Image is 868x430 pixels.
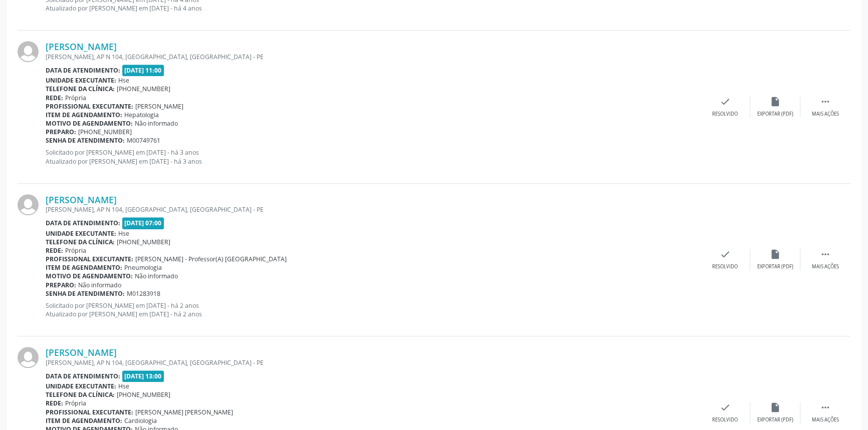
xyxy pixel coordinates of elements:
span: [PERSON_NAME] [PERSON_NAME] [135,408,233,416]
span: [DATE] 11:00 [122,65,164,76]
i: insert_drive_file [770,96,781,107]
div: [PERSON_NAME], AP N 104, [GEOGRAPHIC_DATA], [GEOGRAPHIC_DATA] - PE [46,53,700,61]
i: check [720,249,731,260]
div: [PERSON_NAME], AP N 104, [GEOGRAPHIC_DATA], [GEOGRAPHIC_DATA] - PE [46,205,700,214]
span: Própria [65,94,86,102]
img: img [18,41,39,62]
span: Não informado [135,119,178,128]
div: Resolvido [712,111,738,118]
b: Preparo: [46,281,76,289]
span: [PERSON_NAME] [135,102,183,111]
span: Hse [118,382,129,390]
b: Rede: [46,246,63,255]
b: Data de atendimento: [46,372,120,380]
div: Exportar (PDF) [757,111,793,118]
span: Não informado [78,281,121,289]
i: check [720,402,731,413]
div: Mais ações [812,416,839,423]
p: Solicitado por [PERSON_NAME] em [DATE] - há 3 anos Atualizado por [PERSON_NAME] em [DATE] - há 3 ... [46,148,700,165]
div: Exportar (PDF) [757,263,793,270]
b: Profissional executante: [46,102,133,111]
b: Unidade executante: [46,229,116,238]
b: Data de atendimento: [46,66,120,75]
span: [PERSON_NAME] - Professor(A) [GEOGRAPHIC_DATA] [135,255,287,263]
b: Unidade executante: [46,76,116,85]
span: Hepatologia [124,111,159,119]
span: Hse [118,76,129,85]
div: [PERSON_NAME], AP N 104, [GEOGRAPHIC_DATA], [GEOGRAPHIC_DATA] - PE [46,358,700,367]
span: Pneumologia [124,263,162,272]
span: M01283918 [127,289,160,298]
b: Motivo de agendamento: [46,119,133,128]
b: Rede: [46,399,63,407]
i:  [820,249,831,260]
b: Unidade executante: [46,382,116,390]
span: Não informado [135,272,178,280]
div: Mais ações [812,111,839,118]
b: Preparo: [46,128,76,136]
span: [DATE] 13:00 [122,370,164,382]
b: Telefone da clínica: [46,390,115,399]
a: [PERSON_NAME] [46,347,117,358]
span: M00749761 [127,136,160,145]
span: Própria [65,246,86,255]
b: Item de agendamento: [46,263,122,272]
b: Item de agendamento: [46,416,122,425]
img: img [18,347,39,368]
b: Data de atendimento: [46,219,120,227]
i:  [820,96,831,107]
b: Rede: [46,94,63,102]
div: Mais ações [812,263,839,270]
p: Solicitado por [PERSON_NAME] em [DATE] - há 2 anos Atualizado por [PERSON_NAME] em [DATE] - há 2 ... [46,301,700,318]
b: Senha de atendimento: [46,136,125,145]
div: Resolvido [712,263,738,270]
span: [DATE] 07:00 [122,217,164,229]
span: [PHONE_NUMBER] [117,85,170,93]
span: Cardiologia [124,416,157,425]
span: [PHONE_NUMBER] [78,128,132,136]
i: insert_drive_file [770,249,781,260]
b: Telefone da clínica: [46,238,115,246]
span: [PHONE_NUMBER] [117,238,170,246]
span: [PHONE_NUMBER] [117,390,170,399]
i: check [720,96,731,107]
div: Resolvido [712,416,738,423]
i:  [820,402,831,413]
div: Exportar (PDF) [757,416,793,423]
b: Profissional executante: [46,255,133,263]
b: Senha de atendimento: [46,289,125,298]
span: Própria [65,399,86,407]
span: Hse [118,229,129,238]
img: img [18,194,39,215]
b: Telefone da clínica: [46,85,115,93]
a: [PERSON_NAME] [46,194,117,205]
i: insert_drive_file [770,402,781,413]
b: Profissional executante: [46,408,133,416]
a: [PERSON_NAME] [46,41,117,52]
b: Motivo de agendamento: [46,272,133,280]
b: Item de agendamento: [46,111,122,119]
